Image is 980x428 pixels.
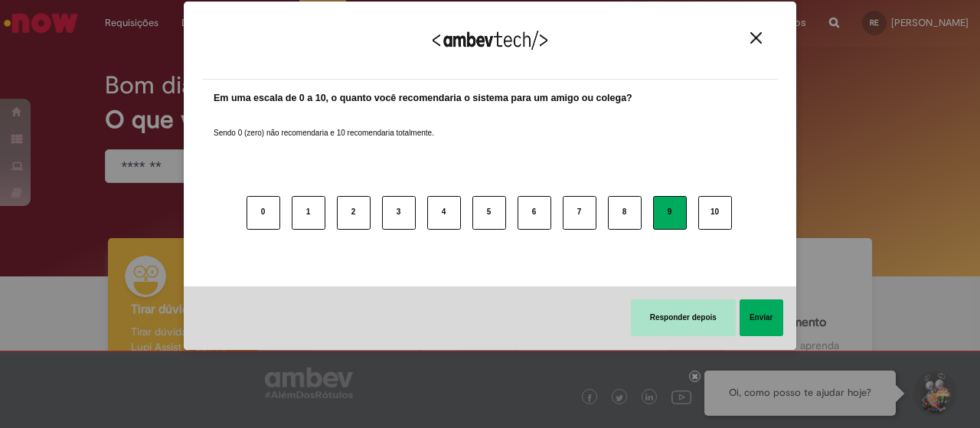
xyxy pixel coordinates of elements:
button: 3 [382,196,416,230]
button: 2 [337,196,371,230]
button: 6 [518,196,551,230]
label: Sendo 0 (zero) não recomendaria e 10 recomendaria totalmente. [214,109,434,139]
button: Close [746,31,766,44]
button: 1 [292,196,325,230]
button: 8 [608,196,642,230]
img: Close [750,32,762,44]
button: 10 [698,196,732,230]
label: Em uma escala de 0 a 10, o quanto você recomendaria o sistema para um amigo ou colega? [214,91,632,106]
button: 0 [247,196,280,230]
img: Logo Ambevtech [433,31,547,50]
button: 7 [563,196,596,230]
button: 4 [427,196,461,230]
button: 5 [472,196,506,230]
button: Enviar [740,299,783,336]
button: 9 [653,196,687,230]
button: Responder depois [631,299,736,336]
